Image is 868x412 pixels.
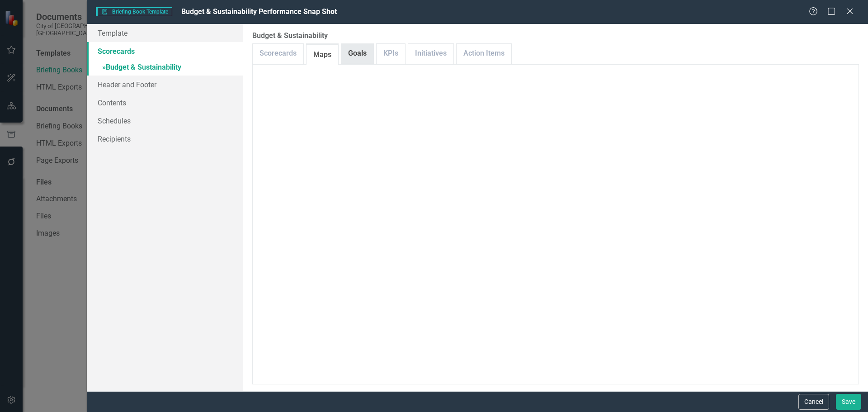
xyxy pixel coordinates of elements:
a: KPIs [377,44,405,63]
button: Save [836,394,861,410]
a: Header and Footer [87,76,243,94]
a: Scorecards [87,42,243,60]
span: » [102,63,106,71]
a: Goals [341,44,373,63]
button: Cancel [798,394,829,410]
a: Initiatives [408,44,453,63]
label: Budget & Sustainability [252,31,859,41]
a: Schedules [87,112,243,130]
a: »Budget & Sustainability [87,60,243,76]
a: Action Items [457,44,511,63]
a: Contents [87,94,243,112]
a: Template [87,24,243,42]
a: Recipients [87,130,243,148]
span: Budget & Sustainability Performance Snap Shot [181,7,337,16]
span: Briefing Book Template [96,7,172,16]
a: Maps [307,45,338,65]
a: Scorecards [253,44,303,63]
